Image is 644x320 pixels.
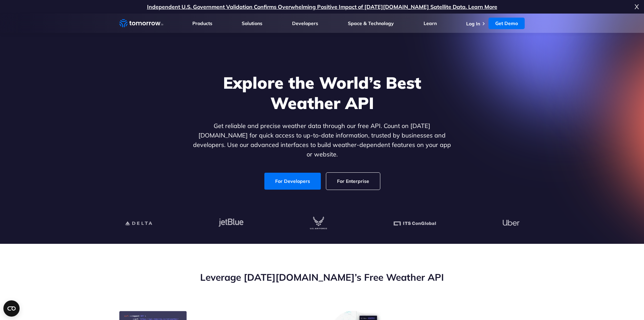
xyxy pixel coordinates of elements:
a: Log In [466,21,480,27]
a: Solutions [242,20,262,26]
a: For Developers [264,173,321,190]
a: Products [192,20,212,26]
a: Home link [119,18,163,28]
h1: Explore the World’s Best Weather API [192,72,453,113]
a: Learn [424,20,437,26]
a: Space & Technology [348,20,394,26]
button: Open CMP widget [3,300,20,317]
a: Get Demo [488,18,525,29]
a: Independent U.S. Government Validation Confirms Overwhelming Positive Impact of [DATE][DOMAIN_NAM... [147,3,497,10]
p: Get reliable and precise weather data through our free API. Count on [DATE][DOMAIN_NAME] for quic... [192,121,453,159]
h2: Leverage [DATE][DOMAIN_NAME]’s Free Weather API [119,271,525,284]
a: For Enterprise [326,173,380,190]
a: Developers [292,20,318,26]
